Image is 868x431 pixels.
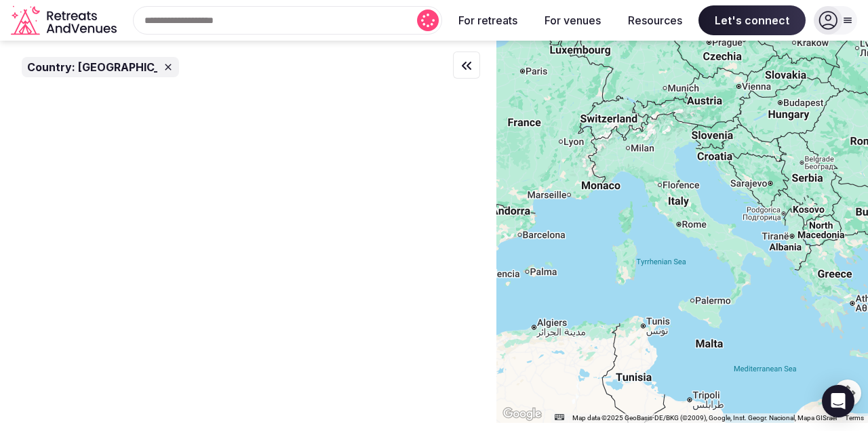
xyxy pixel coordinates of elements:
a: Terms (opens in new tab) [845,414,864,422]
a: Open this area in Google Maps (opens a new window) [500,405,545,423]
span: [GEOGRAPHIC_DATA] [78,60,195,75]
button: Resources [617,5,693,35]
a: Visit the homepage [11,5,119,36]
span: Map data ©2025 GeoBasis-DE/BKG (©2009), Google, Inst. Geogr. Nacional, Mapa GISrael [572,414,837,422]
svg: Retreats and Venues company logo [11,5,119,36]
button: For venues [534,5,612,35]
button: Map camera controls [834,379,861,407]
span: Let's connect [698,5,806,35]
img: Google [500,405,545,423]
button: Keyboard shortcuts [555,414,564,420]
span: Country: [27,60,75,75]
div: Open Intercom Messenger [822,385,854,417]
button: For retreats [448,5,528,35]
